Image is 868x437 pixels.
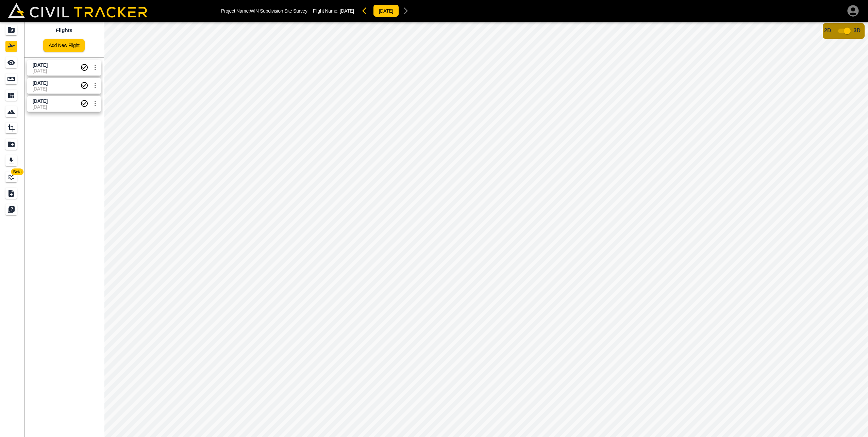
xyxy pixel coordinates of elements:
[373,4,399,17] button: [DATE]
[340,8,354,14] span: [DATE]
[824,28,831,33] span: 2D
[313,8,354,14] p: Flight Name:
[854,28,861,33] span: 3D
[221,8,307,14] p: Project Name: WIN Subdivision Site Survey
[8,3,147,17] img: Civil Tracker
